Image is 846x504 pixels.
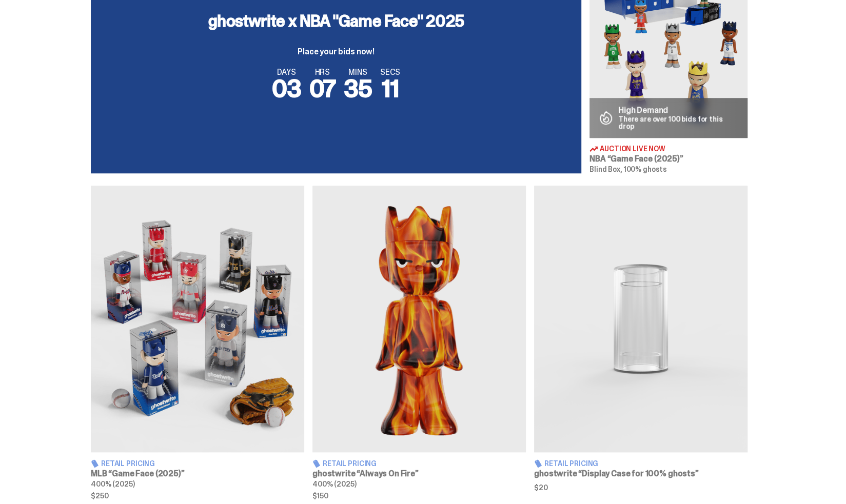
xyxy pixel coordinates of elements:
a: Always On Fire Retail Pricing [312,186,526,499]
img: Game Face (2025) [91,186,304,452]
h3: MLB “Game Face (2025)” [91,470,304,478]
span: 400% (2025) [312,479,356,489]
span: 03 [272,72,301,105]
span: $250 [91,492,304,499]
span: 35 [344,72,372,105]
span: 11 [382,72,399,105]
span: 100% ghosts [623,165,666,174]
span: 400% (2025) [91,479,134,489]
span: HRS [309,68,336,76]
p: Place your bids now! [208,48,464,56]
span: $20 [534,484,747,491]
span: Retail Pricing [323,460,377,467]
span: $150 [312,492,526,499]
span: Retail Pricing [544,460,598,467]
span: Blind Box, [589,165,622,174]
span: MINS [344,68,372,76]
img: Always On Fire [312,186,526,452]
span: 07 [309,72,336,105]
span: SECS [380,68,400,76]
span: Retail Pricing [101,460,155,467]
p: High Demand [618,106,739,114]
a: Game Face (2025) Retail Pricing [91,186,304,499]
a: Display Case for 100% ghosts Retail Pricing [534,186,747,499]
p: There are over 100 bids for this drop [618,115,739,130]
img: Display Case for 100% ghosts [534,186,747,452]
h3: ghostwrite “Display Case for 100% ghosts” [534,470,747,478]
span: Auction Live Now [600,145,665,152]
h3: ghostwrite “Always On Fire” [312,470,526,478]
h3: NBA “Game Face (2025)” [589,155,747,163]
span: DAYS [272,68,301,76]
h3: ghostwrite x NBA "Game Face" 2025 [208,13,464,29]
